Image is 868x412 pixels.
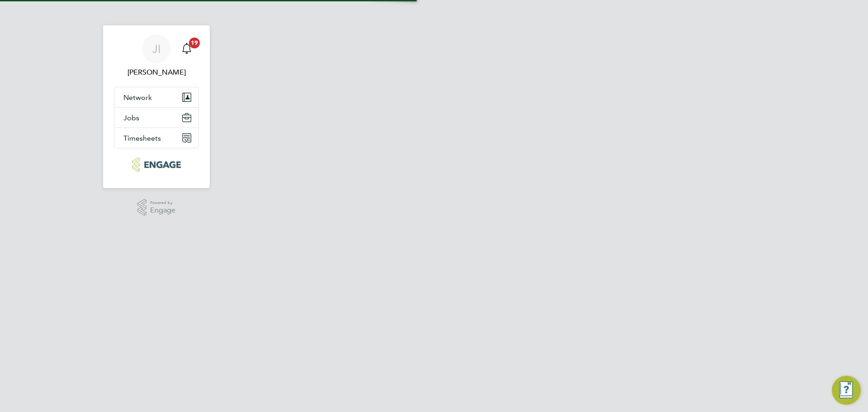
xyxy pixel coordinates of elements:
span: JI [152,43,161,55]
span: Network [123,93,152,102]
button: Engage Resource Center [832,376,861,405]
span: Timesheets [123,134,161,142]
span: 19 [189,38,200,48]
button: Network [114,87,198,107]
span: Engage [150,207,175,214]
button: Timesheets [114,128,198,148]
a: Go to home page [114,157,199,172]
a: Powered byEngage [137,199,176,216]
nav: Main navigation [103,25,210,188]
img: legacie-logo-retina.png [132,157,180,172]
span: Powered by [150,199,175,207]
a: JI[PERSON_NAME] [114,34,199,78]
span: Jack Isherwood [114,67,199,78]
a: 19 [178,34,196,63]
span: Jobs [123,114,139,122]
button: Jobs [114,108,198,128]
